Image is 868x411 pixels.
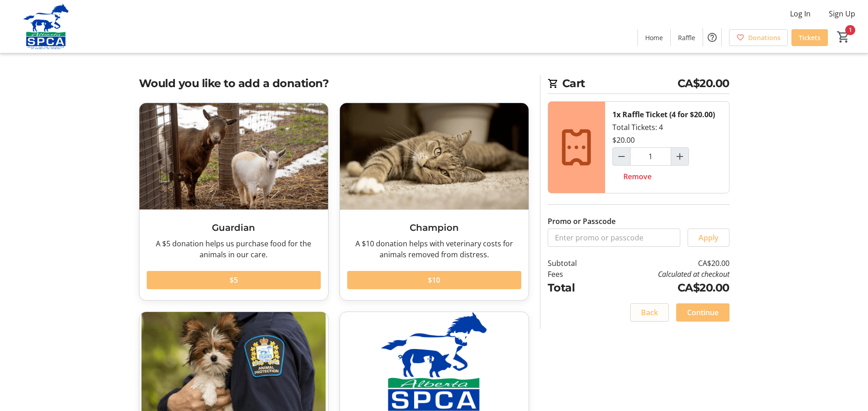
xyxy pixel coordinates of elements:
[230,275,238,286] span: $5
[612,109,715,120] div: 1x Raffle Ticket (4 for $20.00)
[799,33,821,42] span: Tickets
[147,271,321,289] button: $5
[835,29,852,45] button: Cart
[791,29,828,46] a: Tickets
[641,307,658,318] span: Back
[612,135,635,146] div: $20.00
[676,303,729,322] button: Continue
[623,171,652,182] span: Remove
[147,221,321,234] h3: Guardian
[548,258,601,269] td: Subtotal
[5,4,87,49] img: Alberta SPCA's Logo
[613,148,630,165] button: Decrement by one
[783,6,818,21] button: Log In
[748,33,781,42] span: Donations
[347,271,521,289] button: $10
[630,303,669,322] button: Back
[347,221,521,234] h3: Champion
[139,103,328,209] img: Guardian
[139,75,529,92] h2: Would you like to add a donation?
[678,33,695,42] span: Raffle
[678,75,729,92] span: CA$20.00
[548,269,601,280] td: Fees
[600,269,729,280] td: Calculated at checkout
[687,307,719,318] span: Continue
[600,280,729,296] td: CA$20.00
[340,103,529,209] img: Champion
[428,275,440,286] span: $10
[600,258,729,269] td: CA$20.00
[605,102,729,193] div: Total Tickets: 4
[699,232,719,243] span: Apply
[612,167,663,186] button: Remove
[645,33,663,42] span: Home
[630,147,671,166] input: Raffle Ticket (4 for $20.00) Quantity
[548,216,616,227] label: Promo or Passcode
[822,6,863,21] button: Sign Up
[147,238,321,260] div: A $5 donation helps us purchase food for the animals in our care.
[829,8,855,19] span: Sign Up
[729,29,788,46] a: Donations
[671,148,688,165] button: Increment by one
[548,75,729,94] h2: Cart
[548,229,680,247] input: Enter promo or passcode
[790,8,811,19] span: Log In
[688,229,729,247] button: Apply
[703,28,721,47] button: Help
[347,238,521,260] div: A $10 donation helps with veterinary costs for animals removed from distress.
[638,29,670,46] a: Home
[671,29,703,46] a: Raffle
[548,280,601,296] td: Total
